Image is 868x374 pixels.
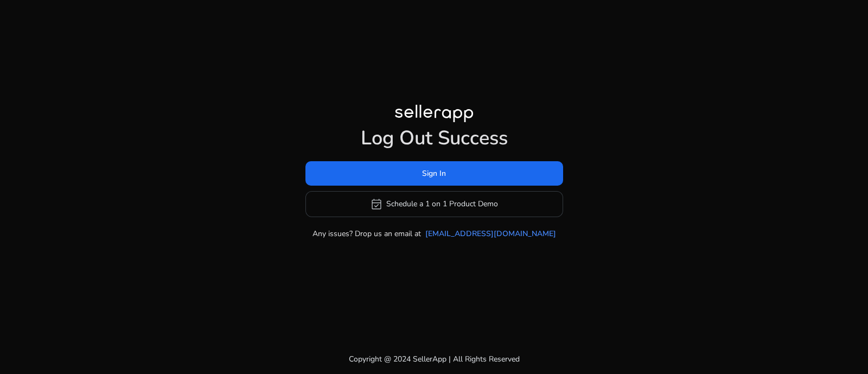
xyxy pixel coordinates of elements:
span: event_available [370,198,383,211]
h1: Log Out Success [305,126,563,150]
button: event_availableSchedule a 1 on 1 Product Demo [305,191,563,217]
button: Sign In [305,161,563,186]
p: Any issues? Drop us an email at [312,228,421,239]
a: [EMAIL_ADDRESS][DOMAIN_NAME] [425,228,556,239]
span: Sign In [422,168,446,179]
